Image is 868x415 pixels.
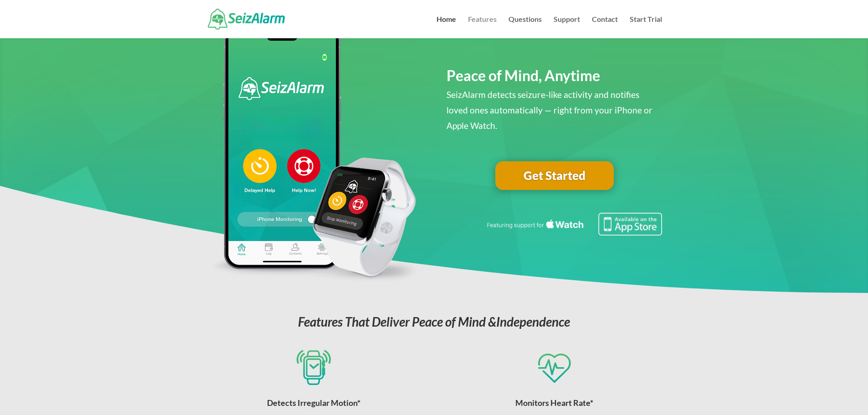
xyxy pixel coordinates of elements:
[630,16,662,38] a: Start Trial
[485,227,662,237] a: Featuring seizure detection support for the Apple Watch
[495,161,614,190] a: Get Started
[437,16,456,38] a: Home
[496,314,570,329] span: Independence
[206,25,421,283] img: seizalarm-apple-devices
[508,16,542,38] a: Questions
[592,16,618,38] a: Contact
[298,314,570,329] em: Features That Deliver Peace of Mind &
[267,398,360,408] span: Detects Irregular Motion*
[485,213,662,236] img: Seizure detection available in the Apple App Store.
[297,350,330,385] img: Detects seizures via iPhone and Apple Watch sensors
[515,398,593,408] span: Monitors Heart Rate*
[208,9,285,29] img: SeizAlarm
[537,350,571,385] img: Monitors for seizures using heart rate
[554,16,580,38] a: Support
[468,16,497,38] a: Features
[447,89,652,131] span: SeizAlarm detects seizure-like activity and notifies loved ones automatically — right from your i...
[447,67,600,84] span: Peace of Mind, Anytime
